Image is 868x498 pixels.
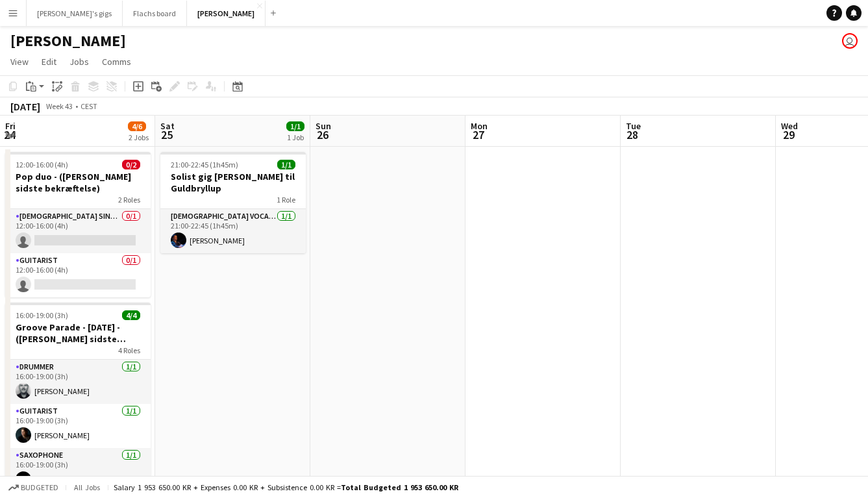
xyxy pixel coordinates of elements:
button: Budgeted [6,480,60,495]
h3: Solist gig [PERSON_NAME] til Guldbryllup [160,171,306,194]
span: 1/1 [286,121,304,131]
span: Sat [160,120,175,132]
span: 24 [3,127,16,142]
button: Flachs board [123,1,187,26]
span: Week 43 [43,101,75,111]
span: 1/1 [277,160,295,169]
span: 28 [624,127,641,142]
span: 26 [314,127,331,142]
h3: Groove Parade - [DATE] - ([PERSON_NAME] sidste bekræftelse) [5,321,151,345]
button: [PERSON_NAME] [187,1,266,26]
div: [DATE] [10,100,40,113]
app-card-role: [DEMOGRAPHIC_DATA] Vocal + Guitar1/121:00-22:45 (1h45m)[PERSON_NAME] [160,209,306,253]
app-user-avatar: Asger Søgaard Hajslund [842,33,858,49]
span: All jobs [71,482,103,492]
span: Mon [471,120,488,132]
span: Comms [102,56,131,68]
a: View [5,53,34,70]
h3: Pop duo - ([PERSON_NAME] sidste bekræftelse) [5,171,151,194]
app-card-role: Saxophone1/116:00-19:00 (3h)[PERSON_NAME] [5,448,151,492]
div: 2 Jobs [129,132,149,142]
span: 16:00-19:00 (3h) [16,310,68,320]
app-card-role: Guitarist0/112:00-16:00 (4h) [5,253,151,297]
span: 4/6 [128,121,146,131]
span: Wed [781,120,798,132]
span: Edit [42,56,56,68]
a: Edit [36,53,62,70]
span: Budgeted [21,483,58,492]
app-card-role: [DEMOGRAPHIC_DATA] Singer0/112:00-16:00 (4h) [5,209,151,253]
span: Total Budgeted 1 953 650.00 KR [341,482,458,492]
span: 4 Roles [118,345,140,355]
a: Comms [97,53,136,70]
span: Tue [626,120,641,132]
span: 0/2 [122,160,140,169]
app-job-card: 21:00-22:45 (1h45m)1/1Solist gig [PERSON_NAME] til Guldbryllup1 Role[DEMOGRAPHIC_DATA] Vocal + Gu... [160,152,306,253]
button: [PERSON_NAME]'s gigs [27,1,123,26]
div: Salary 1 953 650.00 KR + Expenses 0.00 KR + Subsistence 0.00 KR = [114,482,458,492]
span: Fri [5,120,16,132]
span: 29 [779,127,798,142]
span: Jobs [69,56,89,68]
span: 27 [469,127,488,142]
span: 12:00-16:00 (4h) [16,160,68,169]
app-job-card: 16:00-19:00 (3h)4/4Groove Parade - [DATE] - ([PERSON_NAME] sidste bekræftelse)4 RolesDrummer1/116... [5,303,151,495]
div: 1 Job [287,132,304,142]
span: View [10,56,29,68]
h1: [PERSON_NAME] [10,31,126,51]
span: 1 Role [277,195,295,205]
div: CEST [81,101,97,111]
a: Jobs [64,53,94,70]
span: 4/4 [122,310,140,320]
span: 25 [158,127,175,142]
app-job-card: 12:00-16:00 (4h)0/2Pop duo - ([PERSON_NAME] sidste bekræftelse)2 Roles[DEMOGRAPHIC_DATA] Singer0/... [5,152,151,297]
app-card-role: Drummer1/116:00-19:00 (3h)[PERSON_NAME] [5,360,151,404]
span: 21:00-22:45 (1h45m) [171,160,238,169]
span: Sun [316,120,331,132]
app-card-role: Guitarist1/116:00-19:00 (3h)[PERSON_NAME] [5,404,151,448]
span: 2 Roles [118,195,140,205]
